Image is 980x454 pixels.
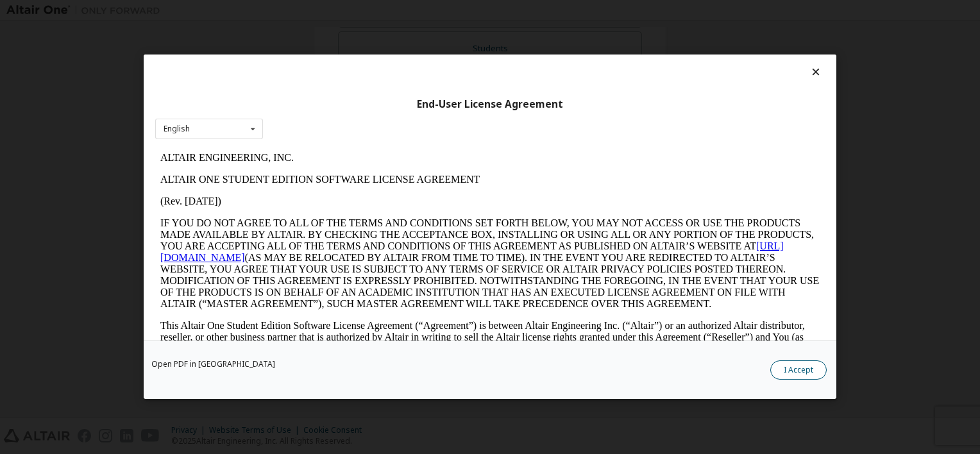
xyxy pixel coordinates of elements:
[5,71,664,163] p: IF YOU DO NOT AGREE TO ALL OF THE TERMS AND CONDITIONS SET FORTH BELOW, YOU MAY NOT ACCESS OR USE...
[5,94,629,116] a: [URL][DOMAIN_NAME]
[5,5,664,17] p: ALTAIR ENGINEERING, INC.
[770,361,827,380] button: I Accept
[164,125,190,133] div: English
[151,361,275,369] a: Open PDF in [GEOGRAPHIC_DATA]
[5,173,664,219] p: This Altair One Student Edition Software License Agreement (“Agreement”) is between Altair Engine...
[155,98,825,111] div: End-User License Agreement
[5,27,664,38] p: ALTAIR ONE STUDENT EDITION SOFTWARE LICENSE AGREEMENT
[5,49,664,60] p: (Rev. [DATE])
